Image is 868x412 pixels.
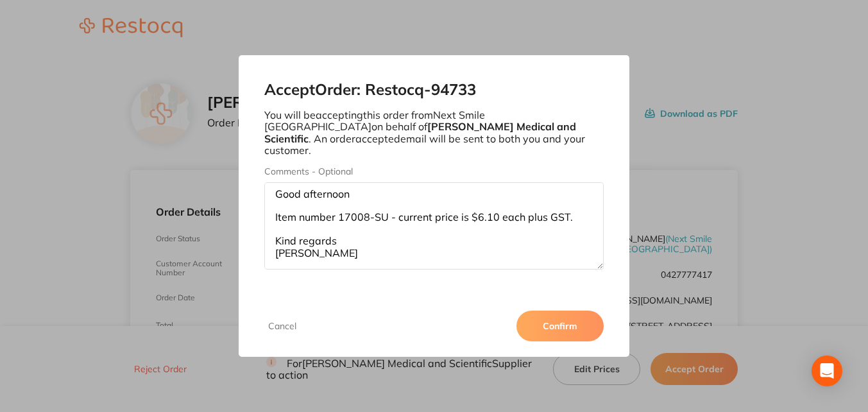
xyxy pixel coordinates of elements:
p: You will be accepting this order from Next Smile [GEOGRAPHIC_DATA] on behalf of . An order accept... [264,109,604,157]
button: Confirm [516,311,604,341]
div: Open Intercom Messenger [812,356,842,386]
b: [PERSON_NAME] Medical and Scientific [264,120,576,144]
h2: Accept Order: Restocq- 94733 [264,81,604,99]
label: Comments - Optional [264,166,604,176]
textarea: Good afternoon Item number 17008-SU - current price is $6.10 each plus GST. Kind regards [PERSON_... [264,182,604,270]
button: Cancel [264,320,300,332]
